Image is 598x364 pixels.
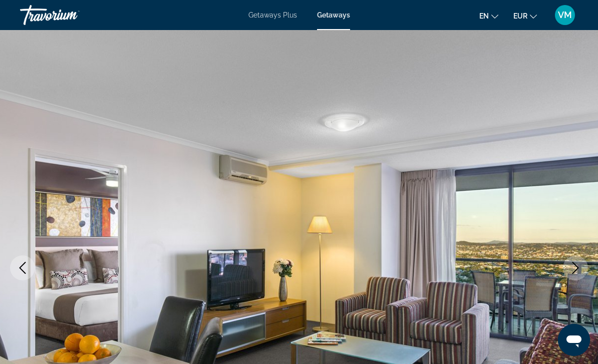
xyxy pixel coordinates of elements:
[513,9,537,23] button: Change currency
[317,11,350,19] a: Getaways
[558,324,590,356] iframe: Bouton de lancement de la fenêtre de messagerie
[552,5,578,26] button: User Menu
[558,10,572,20] span: VM
[563,255,588,280] button: Next image
[10,255,35,280] button: Previous image
[248,11,297,19] a: Getaways Plus
[20,2,120,28] a: Travorium
[479,9,498,23] button: Change language
[513,12,527,20] span: EUR
[479,12,489,20] span: en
